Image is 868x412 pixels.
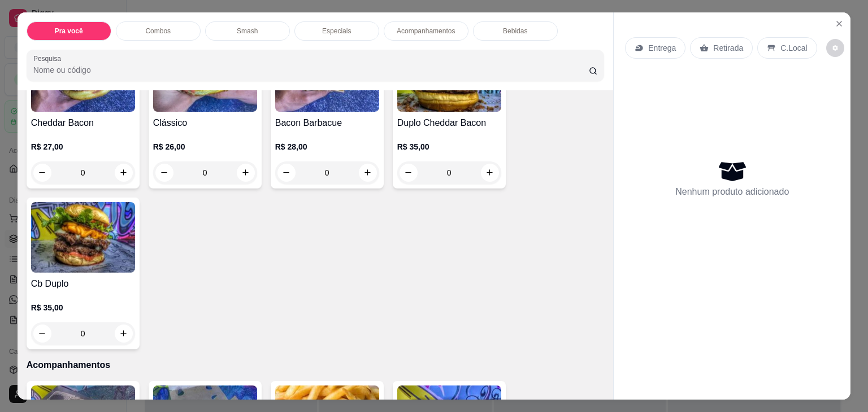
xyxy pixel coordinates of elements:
h4: Cb Duplo [31,277,135,291]
img: product-image [31,202,135,273]
label: Pesquisa [33,54,65,63]
p: R$ 28,00 [275,141,379,152]
p: R$ 26,00 [153,141,257,152]
p: Bebidas [503,27,527,36]
button: Close [830,15,848,33]
h4: Cheddar Bacon [31,116,135,130]
p: Combos [145,27,171,36]
p: Acompanhamentos [397,27,455,36]
p: R$ 35,00 [397,141,501,152]
p: C.Local [780,42,807,54]
h4: Clássico [153,116,257,130]
p: Smash [237,27,258,36]
p: Acompanhamentos [27,358,605,372]
button: decrease-product-quantity [826,39,844,57]
p: R$ 27,00 [31,141,135,152]
input: Pesquisa [33,64,589,76]
p: Nenhum produto adicionado [675,185,789,199]
h4: Bacon Barbacue [275,116,379,130]
h4: Duplo Cheddar Bacon [397,116,501,130]
p: Especiais [322,27,351,36]
p: Retirada [713,42,743,54]
p: Entrega [648,42,676,54]
p: Pra você [55,27,83,36]
p: R$ 35,00 [31,302,135,313]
